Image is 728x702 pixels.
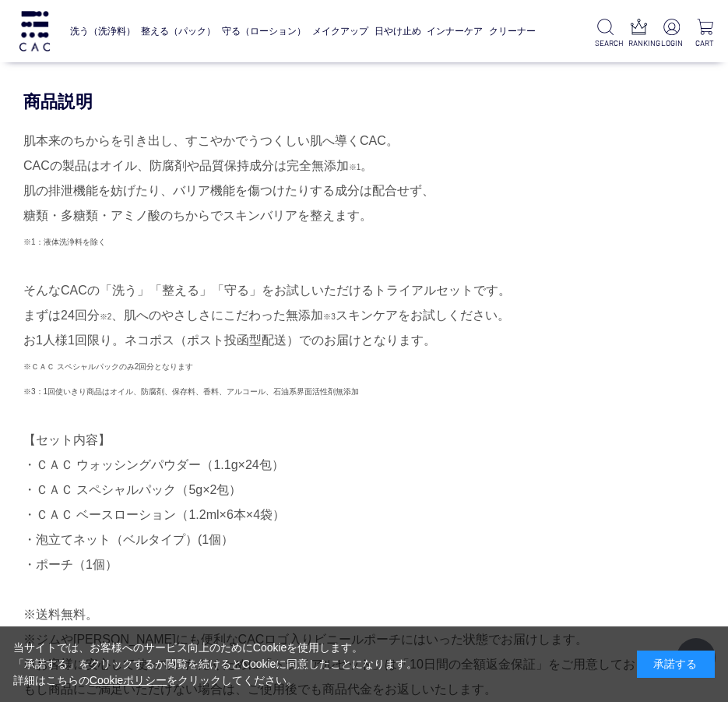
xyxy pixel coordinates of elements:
[695,37,716,49] p: CART
[661,19,682,49] a: LOGIN
[312,15,368,48] a: メイクアップ
[23,362,359,396] span: ※ＣＡＣ スペシャルパックのみ2回分となります ※3：1回使いきり商品はオイル、防腐剤、保存料、香料、アルコール、石油系界面活性剤無添加
[17,11,52,51] img: logo
[595,19,616,49] a: SEARCH
[661,37,682,49] p: LOGIN
[427,15,483,48] a: インナーケア
[13,640,418,689] div: 当サイトでは、お客様へのサービス向上のためにCookieを使用します。 「承諾する」をクリックするか閲覧を続けるとCookieに同意したことになります。 詳細はこちらの をクリックしてください。
[628,37,649,49] p: RANKING
[489,15,536,48] a: クリーナー
[141,15,216,48] a: 整える（パック）
[695,19,716,49] a: CART
[70,15,135,48] a: 洗う（洗浄料）
[375,15,421,48] a: 日やけ止め
[349,163,361,171] span: ※1
[628,19,649,49] a: RANKING
[323,312,336,321] span: ※3
[222,15,306,48] a: 守る（ローション）
[23,238,106,246] span: ※1：液体洗浄料を除く
[90,674,167,686] a: Cookieポリシー
[100,312,112,321] span: ※2
[595,37,616,49] p: SEARCH
[637,651,715,678] div: 承諾する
